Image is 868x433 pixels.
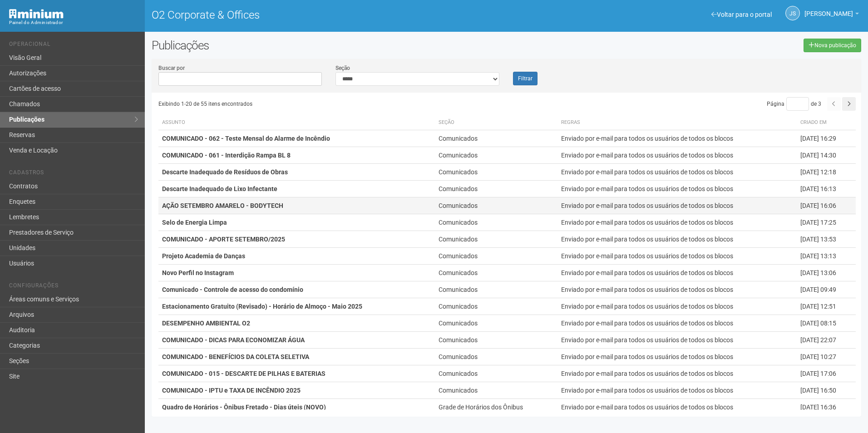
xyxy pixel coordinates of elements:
strong: COMUNICADO - DICAS PARA ECONOMIZAR ÁGUA [162,336,305,344]
label: Buscar por [158,64,185,72]
a: JS [785,6,800,20]
strong: Descarte Inadequado de Lixo Infectante [162,185,277,192]
strong: COMUNICADO - 061 - Interdição Rampa BL 8 [162,152,291,159]
td: Enviado por e-mail para todos os usuários de todos os blocos [557,197,797,214]
li: Operacional [9,41,138,50]
td: [DATE] 12:51 [797,298,856,315]
td: Comunicados [435,265,557,281]
span: Página de 3 [767,101,821,107]
td: Enviado por e-mail para todos os usuários de todos os blocos [557,399,797,416]
td: [DATE] 09:49 [797,281,856,298]
strong: COMUNICADO - APORTE SETEMBRO/2025 [162,236,285,243]
a: Voltar para o portal [711,11,772,18]
td: Comunicados [435,382,557,399]
td: [DATE] 17:25 [797,214,856,231]
td: Comunicados [435,248,557,265]
div: Painel do Administrador [9,19,138,27]
strong: Novo Perfil no Instagram [162,269,234,276]
td: Enviado por e-mail para todos os usuários de todos os blocos [557,332,797,349]
td: [DATE] 16:50 [797,382,856,399]
td: [DATE] 13:06 [797,265,856,281]
strong: COMUNICADO - 015 - DESCARTE DE PILHAS E BATERIAS [162,370,325,377]
td: [DATE] 16:06 [797,197,856,214]
strong: AÇÃO SETEMBRO AMARELO - BODYTECH [162,202,283,209]
li: Cadastros [9,169,138,179]
a: Nova publicação [804,39,861,52]
td: [DATE] 22:07 [797,332,856,349]
td: Enviado por e-mail para todos os usuários de todos os blocos [557,181,797,197]
td: Comunicados [435,197,557,214]
td: [DATE] 13:13 [797,248,856,265]
strong: Selo de Energia Limpa [162,219,227,226]
th: Criado em [797,115,856,130]
td: Comunicados [435,147,557,164]
td: Comunicados [435,231,557,248]
td: [DATE] 12:18 [797,164,856,181]
td: Enviado por e-mail para todos os usuários de todos os blocos [557,214,797,231]
td: Enviado por e-mail para todos os usuários de todos os blocos [557,315,797,332]
td: [DATE] 14:30 [797,147,856,164]
td: Comunicados [435,164,557,181]
li: Configurações [9,282,138,292]
strong: Comunicado - Controle de acesso do condomínio [162,286,303,293]
td: Comunicados [435,281,557,298]
h1: O2 Corporate & Offices [152,9,500,21]
td: [DATE] 10:27 [797,349,856,365]
td: Comunicados [435,181,557,197]
td: Grade de Horários dos Ônibus [435,399,557,416]
td: Enviado por e-mail para todos os usuários de todos os blocos [557,147,797,164]
strong: DESEMPENHO AMBIENTAL O2 [162,320,250,327]
th: Regras [557,115,797,130]
td: Enviado por e-mail para todos os usuários de todos os blocos [557,130,797,147]
td: Comunicados [435,130,557,147]
button: Filtrar [513,72,538,85]
td: [DATE] 08:15 [797,315,856,332]
strong: Projeto Academia de Danças [162,252,245,260]
td: [DATE] 13:53 [797,231,856,248]
td: Enviado por e-mail para todos os usuários de todos os blocos [557,382,797,399]
strong: COMUNICADO - 062 - Teste Mensal do Alarme de Incêndio [162,135,330,142]
img: Minium [9,9,64,19]
td: Enviado por e-mail para todos os usuários de todos os blocos [557,281,797,298]
strong: Estacionamento Gratuito (Revisado) - Horário de Almoço - Maio 2025 [162,303,362,310]
td: Enviado por e-mail para todos os usuários de todos os blocos [557,265,797,281]
td: Enviado por e-mail para todos os usuários de todos os blocos [557,248,797,265]
td: [DATE] 16:36 [797,399,856,416]
strong: Quadro de Horários - Ônibus Fretado - Dias úteis (NOVO) [162,403,326,411]
td: Comunicados [435,332,557,349]
td: Enviado por e-mail para todos os usuários de todos os blocos [557,298,797,315]
td: Comunicados [435,315,557,332]
div: Exibindo 1-20 de 55 itens encontrados [158,97,508,111]
td: Comunicados [435,349,557,365]
td: Enviado por e-mail para todos os usuários de todos os blocos [557,164,797,181]
td: Enviado por e-mail para todos os usuários de todos os blocos [557,349,797,365]
a: [PERSON_NAME] [804,11,859,19]
label: Seção [335,64,350,72]
td: Enviado por e-mail para todos os usuários de todos os blocos [557,365,797,382]
td: Comunicados [435,214,557,231]
td: [DATE] 16:13 [797,181,856,197]
strong: COMUNICADO - IPTU e TAXA DE INCÊNDIO 2025 [162,387,301,394]
th: Seção [435,115,557,130]
span: Jeferson Souza [804,1,853,17]
td: Enviado por e-mail para todos os usuários de todos os blocos [557,231,797,248]
h2: Publicações [152,39,439,52]
td: [DATE] 16:29 [797,130,856,147]
td: Comunicados [435,298,557,315]
th: Assunto [158,115,435,130]
strong: Descarte Inadequado de Resíduos de Obras [162,168,288,176]
td: [DATE] 17:06 [797,365,856,382]
strong: COMUNICADO - BENEFÍCIOS DA COLETA SELETIVA [162,353,309,360]
td: Comunicados [435,365,557,382]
